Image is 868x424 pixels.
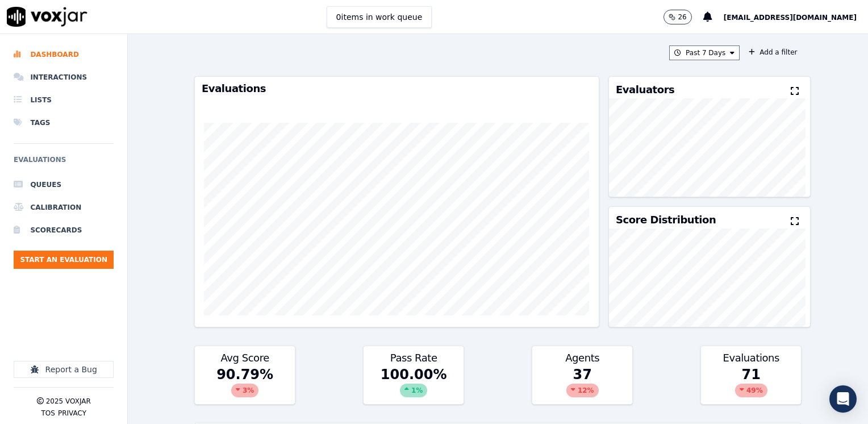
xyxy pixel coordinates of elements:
button: 0items in work queue [327,6,432,28]
div: 3 % [231,384,258,397]
div: 37 [532,365,632,404]
button: Privacy [58,409,86,418]
h3: Evaluators [616,85,674,95]
a: Scorecards [14,219,114,242]
button: [EMAIL_ADDRESS][DOMAIN_NAME] [724,10,868,24]
button: Past 7 Days [669,45,740,60]
div: 90.79 % [195,365,295,404]
img: voxjar logo [7,7,87,27]
div: 49 % [735,384,767,397]
h3: Pass Rate [370,353,457,363]
p: 26 [678,13,686,22]
div: Open Intercom Messenger [829,385,857,413]
button: TOS [41,409,55,418]
a: Queues [14,173,114,196]
h6: Evaluations [14,153,114,173]
button: Report a Bug [14,361,114,378]
a: Calibration [14,196,114,219]
button: Start an Evaluation [14,251,114,269]
h3: Score Distribution [616,215,716,225]
div: 71 [701,365,801,404]
a: Tags [14,111,114,134]
div: 1 % [400,384,427,397]
a: Lists [14,89,114,111]
button: 26 [663,10,703,24]
h3: Agents [539,353,625,363]
a: Dashboard [14,43,114,66]
div: 12 % [566,384,599,397]
button: Add a filter [744,45,802,59]
span: [EMAIL_ADDRESS][DOMAIN_NAME] [724,14,857,22]
h3: Avg Score [202,353,288,363]
h3: Evaluations [202,84,592,94]
a: Interactions [14,66,114,89]
p: 2025 Voxjar [46,397,91,406]
div: 100.00 % [364,365,464,404]
h3: Evaluations [708,353,794,363]
button: 26 [663,10,691,24]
